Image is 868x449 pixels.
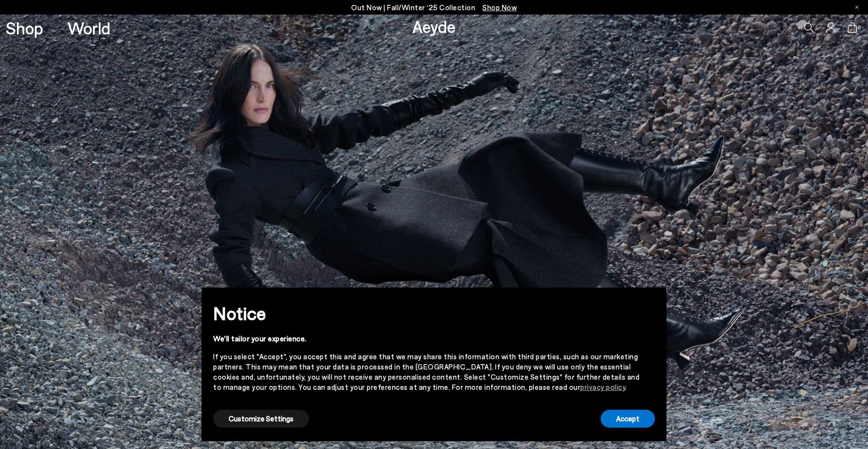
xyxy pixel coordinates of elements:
div: If you select "Accept", you accept this and agree that we may share this information with third p... [213,352,639,392]
button: Close this notice [639,290,663,314]
a: privacy policy [580,383,625,391]
h2: Notice [213,301,639,326]
div: We'll tailor your experience. [213,334,639,344]
span: × [648,295,654,309]
button: Customize Settings [213,410,309,428]
button: Accept [601,410,655,428]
